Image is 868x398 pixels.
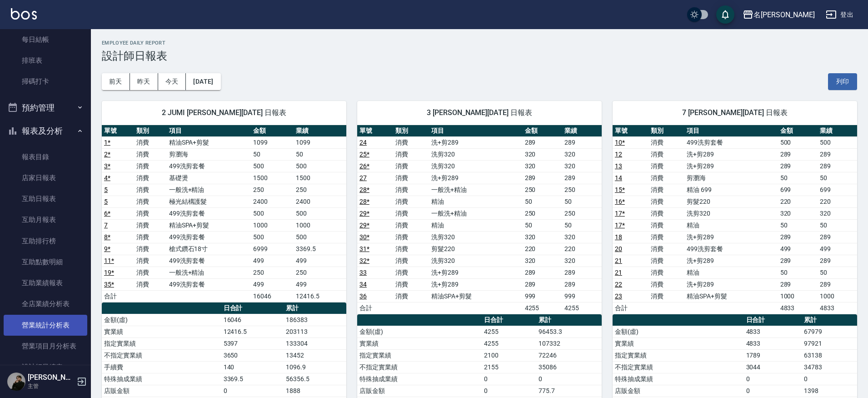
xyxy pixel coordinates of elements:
td: 0 [221,385,284,397]
td: 0 [536,373,602,385]
td: 500 [294,207,346,219]
td: 3044 [744,361,802,373]
td: 洗剪320 [429,255,523,267]
td: 6999 [251,243,294,255]
td: 1000 [294,219,346,231]
a: 設計師業績表 [4,357,87,378]
a: 營業統計分析表 [4,315,87,336]
td: 洗+剪289 [429,267,523,278]
div: 名[PERSON_NAME] [753,9,815,20]
td: 499洗剪套餐 [684,136,778,148]
td: 289 [818,231,857,243]
td: 消費 [393,231,429,243]
td: 消費 [393,243,429,255]
a: 掃碼打卡 [4,71,87,92]
td: 2155 [482,361,537,373]
td: 消費 [393,136,429,148]
td: 槍式鑽石18寸 [167,243,251,255]
td: 97921 [802,338,857,349]
td: 2400 [251,196,294,207]
td: 洗+剪289 [429,136,523,148]
td: 洗剪320 [429,148,523,160]
td: 精油SPA+剪髮 [684,290,778,302]
td: 洗+剪289 [429,172,523,184]
td: 320 [562,255,602,267]
a: 報表目錄 [4,146,87,167]
td: 消費 [649,231,684,243]
td: 指定實業績 [357,349,482,361]
td: 實業績 [357,338,482,349]
img: Person [7,373,25,391]
td: 指定實業績 [613,349,744,361]
p: 主管 [28,382,74,390]
td: 500 [294,231,346,243]
td: 320 [523,231,562,243]
td: 250 [562,184,602,196]
td: 34783 [802,361,857,373]
a: 12 [615,151,622,158]
td: 1000 [778,290,818,302]
td: 不指定實業績 [613,361,744,373]
td: 消費 [134,219,166,231]
td: 精油SPA+剪髮 [167,219,251,231]
td: 合計 [613,302,649,314]
td: 250 [251,267,294,278]
a: 20 [615,245,622,252]
span: 2 JUMI [PERSON_NAME][DATE] 日報表 [113,108,335,117]
td: 0 [482,373,537,385]
th: 日合計 [482,314,537,326]
td: 金額(虛) [102,314,221,326]
td: 4255 [482,326,537,338]
a: 互助業績報表 [4,272,87,293]
td: 剪瀏海 [684,172,778,184]
th: 金額 [778,125,818,137]
td: 320 [562,231,602,243]
button: 登出 [822,6,857,23]
button: 報表及分析 [4,119,87,143]
a: 全店業績分析表 [4,293,87,314]
td: 消費 [649,148,684,160]
td: 不指定實業績 [357,361,482,373]
a: 7 [104,222,108,229]
td: 合計 [357,302,393,314]
a: 34 [359,281,367,288]
td: 1500 [294,172,346,184]
button: 前天 [102,73,130,90]
td: 499 [251,278,294,290]
td: 消費 [393,219,429,231]
td: 16046 [251,290,294,302]
td: 不指定實業績 [102,349,221,361]
a: 每日結帳 [4,29,87,50]
td: 店販金額 [357,385,482,397]
td: 消費 [393,290,429,302]
td: 500 [251,207,294,219]
td: 72246 [536,349,602,361]
td: 一般洗+精油 [429,184,523,196]
td: 140 [221,361,284,373]
td: 499 [294,255,346,267]
th: 金額 [523,125,562,137]
td: 999 [523,290,562,302]
td: 96453.3 [536,326,602,338]
td: 499 [818,243,857,255]
h2: Employee Daily Report [102,40,857,46]
th: 類別 [134,125,166,137]
td: 實業績 [102,326,221,338]
td: 50 [778,267,818,278]
td: 500 [251,160,294,172]
button: save [716,5,734,24]
th: 金額 [251,125,294,137]
td: 基礎燙 [167,172,251,184]
span: 3 [PERSON_NAME][DATE] 日報表 [368,108,591,117]
td: 1789 [744,349,802,361]
td: 消費 [649,196,684,207]
a: 店家日報表 [4,167,87,188]
td: 320 [523,160,562,172]
td: 16046 [221,314,284,326]
td: 50 [818,219,857,231]
td: 250 [562,207,602,219]
td: 消費 [134,255,166,267]
button: 今天 [158,73,186,90]
td: 289 [778,278,818,290]
td: 消費 [649,290,684,302]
